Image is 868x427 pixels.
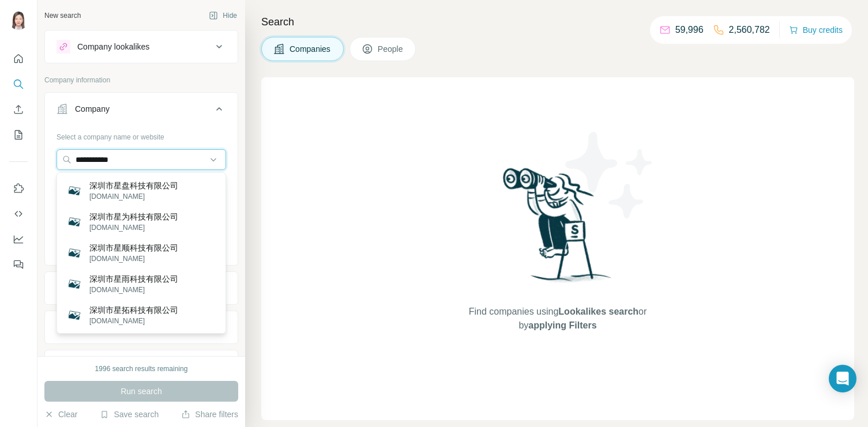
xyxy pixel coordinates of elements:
[290,43,332,55] span: Companies
[44,75,238,85] p: Company information
[89,304,178,316] p: 深圳市星拓科技有限公司
[45,313,238,341] button: HQ location
[558,307,638,316] span: Lookalikes search
[57,127,226,142] div: Select a company name or website
[89,211,178,222] p: 深圳市星为科技有限公司
[44,409,77,420] button: Clear
[9,254,28,275] button: Feedback
[89,242,178,254] p: 深圳市星顺科技有限公司
[465,305,650,332] span: Find companies using or by
[789,22,843,38] button: Buy credits
[66,214,82,230] img: 深圳市星为科技有限公司
[89,222,178,233] p: [DOMAIN_NAME]
[378,43,404,55] span: People
[201,7,245,24] button: Hide
[66,245,82,261] img: 深圳市星顺科技有限公司
[45,274,238,302] button: Industry
[89,191,178,202] p: [DOMAIN_NAME]
[9,48,28,69] button: Quick start
[45,353,238,380] button: Annual revenue ($)
[89,180,178,191] p: 深圳市星盘科技有限公司
[95,364,188,374] div: 1996 search results remaining
[89,316,178,326] p: [DOMAIN_NAME]
[66,183,82,199] img: 深圳市星盘科技有限公司
[729,23,770,37] p: 2,560,782
[45,95,238,127] button: Company
[89,285,178,295] p: [DOMAIN_NAME]
[100,409,159,420] button: Save search
[9,74,28,95] button: Search
[9,229,28,250] button: Dashboard
[89,273,178,285] p: 深圳市星雨科技有限公司
[675,23,704,37] p: 59,996
[89,254,178,264] p: [DOMAIN_NAME]
[66,276,82,292] img: 深圳市星雨科技有限公司
[528,320,596,330] span: applying Filters
[66,307,82,323] img: 深圳市星拓科技有限公司
[45,33,238,61] button: Company lookalikes
[77,41,149,52] div: Company lookalikes
[9,99,28,120] button: Enrich CSV
[9,178,28,199] button: Use Surfe on LinkedIn
[9,124,28,145] button: My lists
[9,12,28,30] img: Avatar
[558,123,662,227] img: Surfe Illustration - Stars
[829,365,856,392] div: Open Intercom Messenger
[9,203,28,224] button: Use Surfe API
[261,14,854,30] h4: Search
[181,409,238,420] button: Share filters
[75,103,110,115] div: Company
[44,10,81,21] div: New search
[498,165,618,293] img: Surfe Illustration - Woman searching with binoculars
